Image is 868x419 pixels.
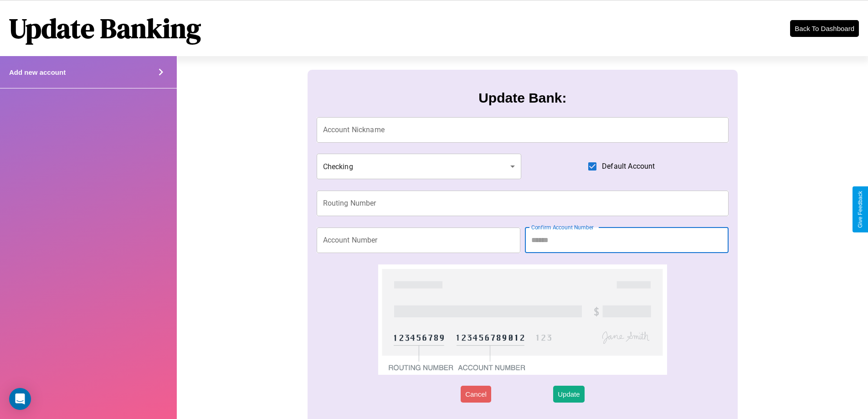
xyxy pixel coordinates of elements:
[553,386,584,403] button: Update
[857,191,863,228] div: Give Feedback
[478,90,566,106] h3: Update Bank:
[317,154,522,179] div: Checking
[531,223,594,231] label: Confirm Account Number
[790,20,859,37] button: Back To Dashboard
[9,388,31,410] div: Open Intercom Messenger
[9,10,201,47] h1: Update Banking
[602,161,655,172] span: Default Account
[378,264,667,375] img: check
[461,386,491,403] button: Cancel
[9,68,66,76] h4: Add new account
